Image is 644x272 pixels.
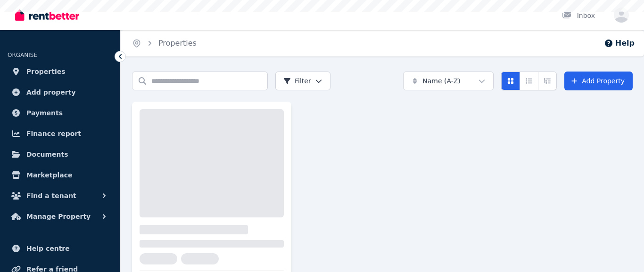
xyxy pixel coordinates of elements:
[26,107,63,119] span: Payments
[158,39,197,48] a: Properties
[403,72,494,90] button: Name (A-Z)
[8,207,113,226] button: Manage Property
[26,87,76,98] span: Add property
[8,166,113,184] a: Marketplace
[8,52,37,58] span: ORGANISE
[26,211,91,222] span: Manage Property
[26,128,81,139] span: Finance report
[8,186,113,205] button: Find a tenant
[283,76,311,86] span: Filter
[275,72,330,90] button: Filter
[8,124,113,143] a: Finance report
[8,239,113,258] a: Help centre
[26,169,72,181] span: Marketplace
[26,243,70,254] span: Help centre
[520,72,538,90] button: Compact list view
[538,72,557,90] button: Expanded list view
[26,190,76,201] span: Find a tenant
[8,145,113,164] a: Documents
[121,30,208,56] nav: Breadcrumb
[501,72,520,90] button: Card view
[8,62,113,81] a: Properties
[564,72,633,90] a: Add Property
[15,8,79,22] img: RentBetter
[8,83,113,102] a: Add property
[26,149,68,160] span: Documents
[501,72,557,90] div: View options
[604,38,635,49] button: Help
[26,66,66,77] span: Properties
[8,104,113,122] a: Payments
[562,11,595,20] div: Inbox
[422,76,461,86] span: Name (A-Z)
